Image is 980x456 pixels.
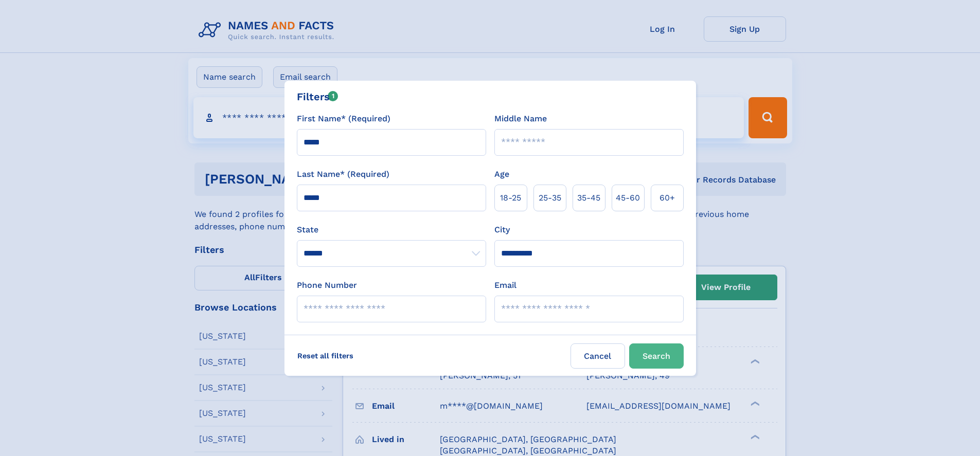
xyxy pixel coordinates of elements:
[500,192,521,204] span: 18‑25
[297,279,357,291] label: Phone Number
[291,343,360,368] label: Reset all filters
[297,113,390,125] label: First Name* (Required)
[571,343,625,369] label: Cancel
[577,192,600,204] span: 35‑45
[660,192,675,204] span: 60+
[494,279,516,291] label: Email
[494,168,509,180] label: Age
[297,224,486,236] label: State
[297,168,389,180] label: Last Name* (Required)
[616,192,640,204] span: 45‑60
[539,192,561,204] span: 25‑35
[494,113,547,125] label: Middle Name
[297,89,338,104] div: Filters
[494,224,510,236] label: City
[629,343,684,369] button: Search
